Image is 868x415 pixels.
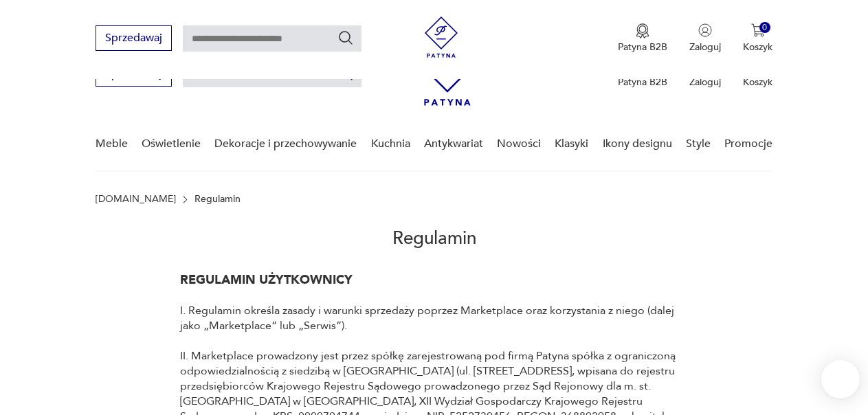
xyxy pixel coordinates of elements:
[180,273,689,288] h1: REGULAMIN UŻYTKOWNICY
[497,117,541,170] a: Nowości
[724,117,772,170] a: Promocje
[636,23,649,38] img: Ikona medalu
[214,117,357,170] a: Dekoracje i przechowywanie
[142,117,201,170] a: Oświetlenie
[689,41,721,54] p: Zaloguj
[689,76,721,89] p: Zaloguj
[421,16,462,58] img: Patyna - sklep z meblami i dekoracjami vintage
[180,303,689,333] p: I. Regulamin określa zasady i warunki sprzedaży poprzez Marketplace oraz korzystania z niego (dal...
[96,194,176,205] a: [DOMAIN_NAME]
[371,117,410,170] a: Kuchnia
[751,23,765,37] img: Ikona koszyka
[759,22,771,34] div: 0
[618,23,667,54] button: Patyna B2B
[96,117,128,170] a: Meble
[555,117,588,170] a: Klasyki
[96,205,772,273] h2: Regulamin
[603,117,672,170] a: Ikony designu
[424,117,483,170] a: Antykwariat
[337,30,354,46] button: Szukaj
[821,360,860,399] iframe: Smartsupp widget button
[96,25,172,51] button: Sprzedawaj
[743,76,772,89] p: Koszyk
[96,34,172,44] a: Sprzedawaj
[689,23,721,54] button: Zaloguj
[618,23,667,54] a: Ikona medaluPatyna B2B
[743,41,772,54] p: Koszyk
[686,117,711,170] a: Style
[698,23,712,37] img: Ikonka użytkownika
[96,70,172,80] a: Sprzedawaj
[618,76,667,89] p: Patyna B2B
[194,194,241,205] p: Regulamin
[618,41,667,54] p: Patyna B2B
[743,23,772,54] button: 0Koszyk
